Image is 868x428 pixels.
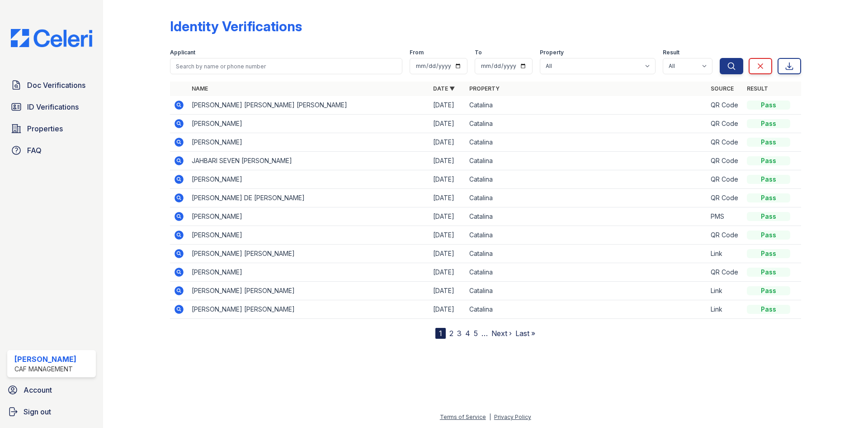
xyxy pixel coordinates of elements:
[466,207,707,226] td: Catalina
[429,245,466,263] td: [DATE]
[707,263,743,282] td: QR Code
[707,245,743,263] td: Link
[747,286,790,295] div: Pass
[707,207,743,226] td: PMS
[466,282,707,300] td: Catalina
[469,85,500,92] a: Property
[707,282,743,300] td: Link
[192,85,208,92] a: Name
[24,406,51,417] span: Sign out
[466,96,707,115] td: Catalina
[747,268,790,277] div: Pass
[7,141,96,159] a: FAQ
[429,152,466,170] td: [DATE]
[707,226,743,245] td: QR Code
[474,329,478,338] a: 5
[429,263,466,282] td: [DATE]
[747,138,790,147] div: Pass
[707,300,743,319] td: Link
[481,328,488,339] span: …
[14,365,76,374] div: CAF Management
[188,152,429,170] td: JAHBARI SEVEN [PERSON_NAME]
[188,115,429,133] td: [PERSON_NAME]
[435,328,446,339] div: 1
[188,263,429,282] td: [PERSON_NAME]
[429,300,466,319] td: [DATE]
[466,152,707,170] td: Catalina
[465,329,470,338] a: 4
[188,226,429,245] td: [PERSON_NAME]
[466,245,707,263] td: Catalina
[466,226,707,245] td: Catalina
[747,231,790,240] div: Pass
[27,101,79,112] span: ID Verifications
[747,119,790,128] div: Pass
[4,381,99,399] a: Account
[188,207,429,226] td: [PERSON_NAME]
[188,96,429,115] td: [PERSON_NAME] [PERSON_NAME] [PERSON_NAME]
[663,49,679,56] label: Result
[188,245,429,263] td: [PERSON_NAME] [PERSON_NAME]
[466,133,707,152] td: Catalina
[515,329,535,338] a: Last »
[440,414,486,420] a: Terms of Service
[170,58,402,74] input: Search by name or phone number
[747,249,790,258] div: Pass
[540,49,564,56] label: Property
[429,282,466,300] td: [DATE]
[429,96,466,115] td: [DATE]
[466,189,707,207] td: Catalina
[429,189,466,207] td: [DATE]
[707,189,743,207] td: QR Code
[466,263,707,282] td: Catalina
[494,414,531,420] a: Privacy Policy
[491,329,512,338] a: Next ›
[188,282,429,300] td: [PERSON_NAME] [PERSON_NAME]
[707,115,743,133] td: QR Code
[707,96,743,115] td: QR Code
[4,403,99,421] a: Sign out
[466,115,707,133] td: Catalina
[466,300,707,319] td: Catalina
[449,329,453,338] a: 2
[27,80,85,91] span: Doc Verifications
[747,305,790,314] div: Pass
[188,300,429,319] td: [PERSON_NAME] [PERSON_NAME]
[4,29,99,47] img: CE_Logo_Blue-a8612792a0a2168367f1c8372b55b34899dd931a85d93a1a3d3e32e68fde9ad4.png
[747,85,768,92] a: Result
[14,354,76,365] div: [PERSON_NAME]
[433,85,455,92] a: Date ▼
[747,193,790,202] div: Pass
[457,329,462,338] a: 3
[188,170,429,189] td: [PERSON_NAME]
[747,156,790,165] div: Pass
[429,170,466,189] td: [DATE]
[747,212,790,221] div: Pass
[7,120,96,138] a: Properties
[707,133,743,152] td: QR Code
[429,207,466,226] td: [DATE]
[429,226,466,245] td: [DATE]
[489,414,491,420] div: |
[410,49,424,56] label: From
[7,76,96,94] a: Doc Verifications
[27,123,63,134] span: Properties
[711,85,734,92] a: Source
[24,385,52,395] span: Account
[170,18,302,34] div: Identity Verifications
[188,133,429,152] td: [PERSON_NAME]
[707,152,743,170] td: QR Code
[170,49,195,56] label: Applicant
[188,189,429,207] td: [PERSON_NAME] DE [PERSON_NAME]
[707,170,743,189] td: QR Code
[747,101,790,110] div: Pass
[27,145,42,156] span: FAQ
[7,98,96,116] a: ID Verifications
[747,175,790,184] div: Pass
[475,49,482,56] label: To
[466,170,707,189] td: Catalina
[429,133,466,152] td: [DATE]
[429,115,466,133] td: [DATE]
